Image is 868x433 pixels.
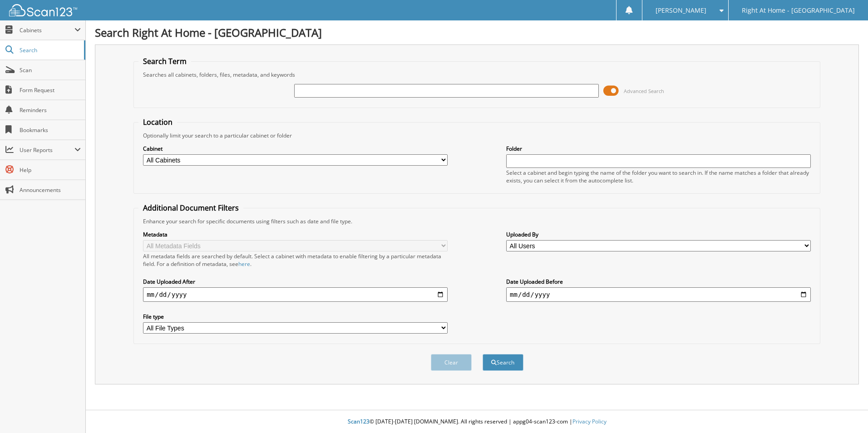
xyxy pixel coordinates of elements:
[506,145,811,153] label: Folder
[656,8,706,13] span: [PERSON_NAME]
[143,287,448,302] input: start
[506,287,811,302] input: end
[431,354,472,371] button: Clear
[9,4,77,16] img: scan123-logo-white.svg
[20,26,74,34] span: Cabinets
[238,260,250,268] a: here
[20,66,81,74] span: Scan
[20,146,74,154] span: User Reports
[143,278,448,285] label: Date Uploaded After
[483,354,523,371] button: Search
[138,203,243,213] legend: Additional Document Filters
[143,231,448,238] label: Metadata
[20,46,79,54] span: Search
[138,132,815,139] div: Optionally limit your search to a particular cabinet or folder
[20,106,81,114] span: Reminders
[138,117,177,127] legend: Location
[138,217,815,225] div: Enhance your search for specific documents using filters such as date and file type.
[348,418,370,425] span: Scan123
[506,278,811,285] label: Date Uploaded Before
[143,145,448,153] label: Cabinet
[823,389,868,433] iframe: Chat Widget
[742,8,855,13] span: Right At Home - [GEOGRAPHIC_DATA]
[86,411,868,433] div: © [DATE]-[DATE] [DOMAIN_NAME]. All rights reserved | appg04-scan123-com |
[506,231,811,238] label: Uploaded By
[143,313,448,320] label: File type
[624,88,664,94] span: Advanced Search
[20,186,81,194] span: Announcements
[572,418,607,425] a: Privacy Policy
[20,86,81,94] span: Form Request
[143,252,448,268] div: All metadata fields are searched by default. Select a cabinet with metadata to enable filtering b...
[95,25,859,40] h1: Search Right At Home - [GEOGRAPHIC_DATA]
[20,166,81,174] span: Help
[138,71,815,79] div: Searches all cabinets, folders, files, metadata, and keywords
[506,169,811,184] div: Select a cabinet and begin typing the name of the folder you want to search in. If the name match...
[138,56,191,66] legend: Search Term
[20,126,81,134] span: Bookmarks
